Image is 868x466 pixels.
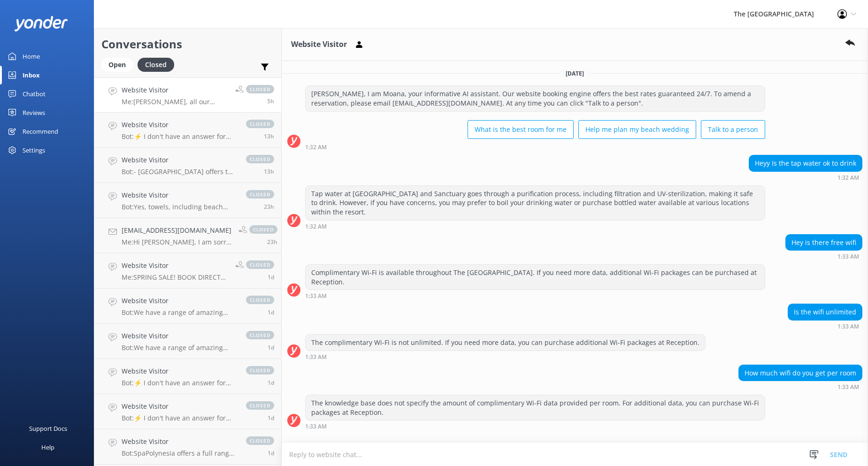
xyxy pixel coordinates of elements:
div: Home [23,47,40,66]
h4: Website Visitor [122,436,237,447]
span: closed [246,436,274,445]
span: Oct 08 2025 10:39pm (UTC -10:00) Pacific/Honolulu [268,414,274,422]
h4: Website Visitor [122,190,237,200]
p: Bot: ⚡ I don't have an answer for that in my knowledge base. Please try and rephrase your questio... [122,132,237,141]
p: Bot: ⚡ I don't have an answer for that in my knowledge base. Please try and rephrase your questio... [122,414,237,422]
span: closed [246,296,274,304]
h3: Website Visitor [291,38,347,51]
div: Oct 10 2025 01:33am (UTC -10:00) Pacific/Honolulu [305,292,765,299]
p: Bot: We have a range of amazing rooms for you to choose from. The best way to help you decide on ... [122,308,237,317]
h4: Website Visitor [122,85,228,95]
span: closed [246,331,274,339]
p: Bot: ⚡ I don't have an answer for that in my knowledge base. Please try and rephrase your questio... [122,379,237,387]
span: Oct 08 2025 10:27pm (UTC -10:00) Pacific/Honolulu [268,449,274,457]
a: Website VisitorBot:We have a range of amazing rooms for you to choose from. The best way to help ... [94,324,281,359]
h4: Website Visitor [122,120,237,130]
div: Oct 10 2025 01:33am (UTC -10:00) Pacific/Honolulu [305,423,765,429]
div: Oct 10 2025 01:33am (UTC -10:00) Pacific/Honolulu [785,253,862,260]
a: [EMAIL_ADDRESS][DOMAIN_NAME]Me:Hi [PERSON_NAME], I am sorry to hear if you didnt get ay response ... [94,218,281,253]
span: closed [246,366,274,374]
span: Oct 09 2025 07:43pm (UTC -10:00) Pacific/Honolulu [264,168,274,176]
a: Website VisitorBot:⚡ I don't have an answer for that in my knowledge base. Please try and rephras... [94,113,281,148]
p: Bot: SpaPolynesia offers a full range of spa treatments at The [GEOGRAPHIC_DATA]. The spa is open... [122,449,237,458]
div: Tap water at [GEOGRAPHIC_DATA] and Sanctuary goes through a purification process, including filtr... [306,186,765,220]
strong: 1:32 AM [305,224,327,229]
span: Oct 10 2025 04:07am (UTC -10:00) Pacific/Honolulu [267,97,274,105]
div: Inbox [23,66,40,84]
span: Oct 09 2025 08:06pm (UTC -10:00) Pacific/Honolulu [264,132,274,140]
div: The knowledge base does not specify the amount of complimentary Wi-Fi data provided per room. For... [306,395,765,420]
h4: Website Visitor [122,296,237,306]
div: Chatbot [23,84,46,103]
h4: [EMAIL_ADDRESS][DOMAIN_NAME] [122,225,231,236]
a: Website VisitorBot:⚡ I don't have an answer for that in my knowledge base. Please try and rephras... [94,394,281,429]
div: Reviews [23,103,45,122]
div: Oct 10 2025 01:33am (UTC -10:00) Pacific/Honolulu [788,323,862,329]
div: Is the wifi unlimited [788,304,862,320]
h4: Website Visitor [122,260,228,271]
div: Closed [138,58,174,72]
button: Talk to a person [701,120,765,139]
strong: 1:33 AM [837,254,859,260]
strong: 1:33 AM [837,384,859,390]
div: Oct 10 2025 01:33am (UTC -10:00) Pacific/Honolulu [738,383,862,390]
span: Oct 08 2025 10:44pm (UTC -10:00) Pacific/Honolulu [268,379,274,387]
p: Me: [PERSON_NAME], all our rooms comes with free WIFI. Please feel free to reach out if you have ... [122,98,228,106]
a: Website VisitorMe:[PERSON_NAME], all our rooms comes with free WIFI. Please feel free to reach ou... [94,77,281,113]
p: Bot: We have a range of amazing rooms for you to choose from. The best way to help you decide on ... [122,344,237,352]
a: Closed [138,59,179,69]
div: Oct 10 2025 01:32am (UTC -10:00) Pacific/Honolulu [749,174,862,181]
span: closed [246,260,274,269]
div: Oct 10 2025 01:32am (UTC -10:00) Pacific/Honolulu [305,223,765,229]
span: Oct 09 2025 08:41am (UTC -10:00) Pacific/Honolulu [268,273,274,281]
a: Website VisitorBot:- [GEOGRAPHIC_DATA] offers two tennis courts for in-house guests. Equipment ca... [94,148,281,183]
h4: Website Visitor [122,366,237,376]
h4: Website Visitor [122,155,237,165]
span: Oct 08 2025 11:32pm (UTC -10:00) Pacific/Honolulu [268,344,274,351]
div: Hey is there free wifi [786,235,862,251]
span: [DATE] [560,69,590,77]
p: Bot: - [GEOGRAPHIC_DATA] offers two tennis courts for in-house guests. Equipment can be booked at... [122,168,237,176]
div: [PERSON_NAME], I am Moana, your informative AI assistant. Our website booking engine offers the b... [306,86,765,111]
span: closed [246,155,274,163]
a: Website VisitorBot:⚡ I don't have an answer for that in my knowledge base. Please try and rephras... [94,359,281,394]
strong: 1:32 AM [837,175,859,181]
div: The complimentary Wi-Fi is not unlimited. If you need more data, you can purchase additional Wi-F... [306,335,705,351]
div: Help [41,438,54,457]
strong: 1:33 AM [305,424,327,429]
div: Oct 10 2025 01:32am (UTC -10:00) Pacific/Honolulu [305,144,765,150]
div: Heyy Is the tap water ok to drink [749,155,862,171]
img: yonder-white-logo.png [14,16,68,31]
button: What is the best room for me [468,120,574,139]
button: Help me plan my beach wedding [578,120,696,139]
div: Recommend [23,122,58,141]
span: closed [246,120,274,128]
h2: Conversations [101,35,274,53]
strong: 1:32 AM [305,145,327,150]
div: Complimentary Wi-Fi is available throughout The [GEOGRAPHIC_DATA]. If you need more data, additio... [306,265,765,290]
a: Website VisitorBot:We have a range of amazing rooms for you to choose from. The best way to help ... [94,289,281,324]
p: Bot: Yes, towels, including beach towels, are complimentary for in-house guests. Beach towels can... [122,203,237,211]
strong: 1:33 AM [305,293,327,299]
strong: 1:33 AM [837,324,859,329]
div: Open [101,58,133,72]
span: Oct 09 2025 09:14am (UTC -10:00) Pacific/Honolulu [267,238,277,246]
a: Website VisitorBot:SpaPolynesia offers a full range of spa treatments at The [GEOGRAPHIC_DATA]. T... [94,429,281,465]
span: closed [249,225,277,234]
h4: Website Visitor [122,331,237,341]
span: closed [246,190,274,199]
div: How much wifi do you get per room [739,365,862,381]
strong: 1:33 AM [305,354,327,360]
div: Oct 10 2025 01:33am (UTC -10:00) Pacific/Honolulu [305,353,706,360]
a: Website VisitorBot:Yes, towels, including beach towels, are complimentary for in-house guests. Be... [94,183,281,218]
div: Settings [23,141,45,160]
span: closed [246,85,274,93]
a: Open [101,59,138,69]
div: Support Docs [29,419,67,438]
span: Oct 09 2025 10:01am (UTC -10:00) Pacific/Honolulu [264,203,274,211]
a: Website VisitorMe:SPRING SALE! BOOK DIRECT FOR 30% OFF! 🌟 KIDS + TURTLES = JOY! 💙 💕30% OFF WHEN Y... [94,253,281,289]
p: Me: Hi [PERSON_NAME], I am sorry to hear if you didnt get ay response from our HR Team. The best ... [122,238,231,246]
span: Oct 09 2025 08:37am (UTC -10:00) Pacific/Honolulu [268,308,274,316]
h4: Website Visitor [122,401,237,412]
p: Me: SPRING SALE! BOOK DIRECT FOR 30% OFF! 🌟 KIDS + TURTLES = JOY! 💙 💕30% OFF WHEN YOU BOOK DIRECT... [122,273,228,282]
